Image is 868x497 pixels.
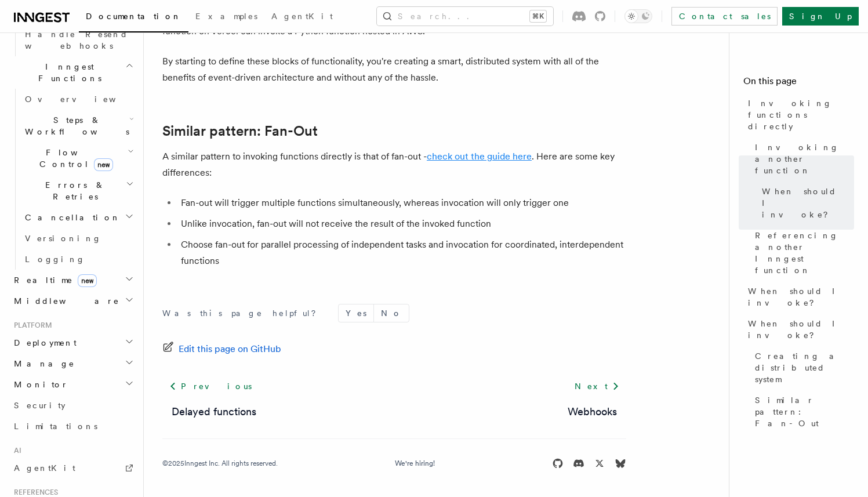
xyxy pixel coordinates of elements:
[86,12,181,21] span: Documentation
[755,230,854,276] span: Referencing another Inngest function
[9,337,77,349] span: Deployment
[530,10,546,22] kbd: ⌘K
[755,142,854,176] span: Invoking another function
[9,89,136,270] div: Inngest Functions
[9,332,136,353] button: Deployment
[750,390,854,434] a: Similar pattern: Fan-Out
[25,255,85,264] span: Logging
[743,281,854,313] a: When should I invoke?
[20,175,136,207] button: Errors & Retries
[568,376,626,397] a: Next
[755,394,854,429] span: Similar pattern: Fan-Out
[9,358,75,369] span: Manage
[172,404,256,420] a: Delayed functions
[9,488,58,497] span: References
[9,458,136,478] a: AgentKit
[162,123,318,139] a: Similar pattern: Fan-Out
[9,321,52,330] span: Platform
[9,291,136,311] button: Middleware
[195,12,257,21] span: Examples
[14,422,97,431] span: Limitations
[9,353,136,374] button: Manage
[162,459,278,468] div: © 2025 Inngest Inc. All rights reserved.
[671,7,778,26] a: Contact sales
[14,401,66,410] span: Security
[9,56,136,89] button: Inngest Functions
[743,74,854,93] h4: On this page
[9,270,136,291] button: Realtimenew
[748,97,854,132] span: Invoking functions directly
[9,395,136,416] a: Security
[20,212,121,223] span: Cancellation
[14,463,75,473] span: AgentKit
[377,7,553,26] button: Search...⌘K
[162,307,324,319] p: Was this page helpful?
[25,95,144,104] span: Overview
[743,93,854,137] a: Invoking functions directly
[20,114,129,137] span: Steps & Workflows
[9,61,125,84] span: Inngest Functions
[748,318,854,341] span: When should I invoke?
[762,186,854,220] span: When should I invoke?
[624,9,652,23] button: Toggle dark mode
[264,3,340,31] a: AgentKit
[79,3,188,32] a: Documentation
[20,207,136,228] button: Cancellation
[9,446,21,455] span: AI
[9,274,97,286] span: Realtime
[20,228,136,249] a: Versioning
[374,304,409,322] button: No
[188,3,264,31] a: Examples
[177,237,626,269] li: Choose fan-out for parallel processing of independent tasks and invocation for coordinated, inter...
[20,249,136,270] a: Logging
[9,379,68,390] span: Monitor
[78,274,97,287] span: new
[271,12,333,21] span: AgentKit
[748,285,854,309] span: When should I invoke?
[20,110,136,142] button: Steps & Workflows
[395,459,435,468] a: We're hiring!
[9,295,119,307] span: Middleware
[20,24,136,56] a: Handle Resend webhooks
[750,137,854,181] a: Invoking another function
[177,195,626,211] li: Fan-out will trigger multiple functions simultaneously, whereas invocation will only trigger one
[25,234,101,243] span: Versioning
[177,216,626,232] li: Unlike invocation, fan-out will not receive the result of the invoked function
[94,158,113,171] span: new
[179,341,281,357] span: Edit this page on GitHub
[750,346,854,390] a: Creating a distributed system
[20,142,136,175] button: Flow Controlnew
[20,89,136,110] a: Overview
[743,313,854,346] a: When should I invoke?
[757,181,854,225] a: When should I invoke?
[750,225,854,281] a: Referencing another Inngest function
[427,151,532,162] a: check out the guide here
[162,376,258,397] a: Previous
[568,404,617,420] a: Webhooks
[9,416,136,437] a: Limitations
[20,147,128,170] span: Flow Control
[339,304,373,322] button: Yes
[162,148,626,181] p: A similar pattern to invoking functions directly is that of fan-out - . Here are some key differe...
[755,350,854,385] span: Creating a distributed system
[162,53,626,86] p: By starting to define these blocks of functionality, you're creating a smart, distributed system ...
[20,179,126,202] span: Errors & Retries
[9,374,136,395] button: Monitor
[782,7,859,26] a: Sign Up
[162,341,281,357] a: Edit this page on GitHub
